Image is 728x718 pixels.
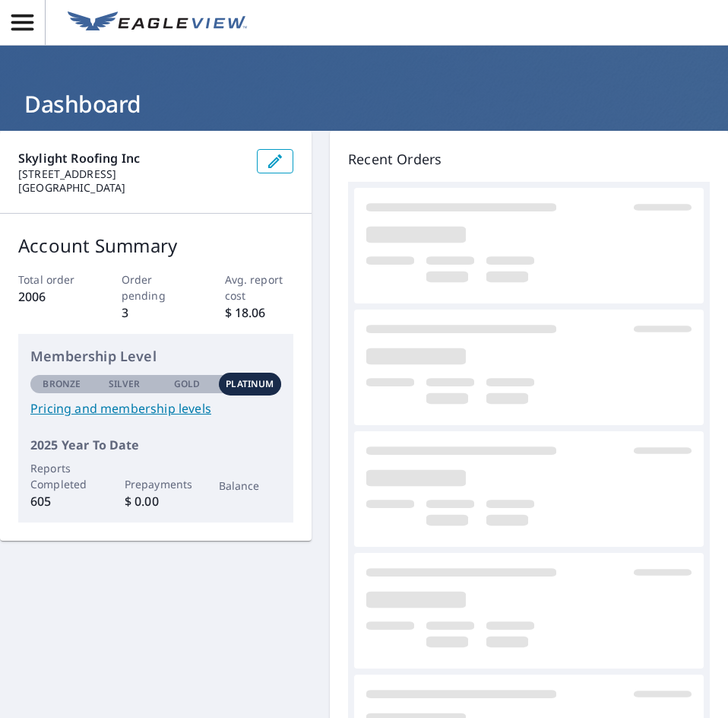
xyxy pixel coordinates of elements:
p: Gold [174,377,200,391]
p: [STREET_ADDRESS] [18,167,245,181]
p: Reports Completed [30,460,93,492]
p: Bronze [43,377,81,391]
p: $ 0.00 [125,492,188,510]
p: Skylight Roofing Inc [18,149,245,167]
p: Platinum [226,377,274,391]
p: Balance [219,478,282,494]
p: 2006 [18,288,87,306]
p: 3 [122,303,191,322]
p: Prepayments [125,476,188,492]
p: Total order [18,272,87,288]
p: 2025 Year To Date [30,436,281,454]
p: Silver [109,377,141,391]
a: Pricing and membership levels [30,399,281,418]
p: Account Summary [18,232,293,259]
img: EV Logo [68,11,247,34]
p: [GEOGRAPHIC_DATA] [18,181,245,195]
p: $ 18.06 [225,303,294,322]
p: Order pending [122,272,191,303]
p: Membership Level [30,346,281,367]
p: 605 [30,492,93,510]
a: EV Logo [59,2,256,43]
p: Recent Orders [348,149,710,170]
h1: Dashboard [18,88,710,119]
p: Avg. report cost [225,272,294,303]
